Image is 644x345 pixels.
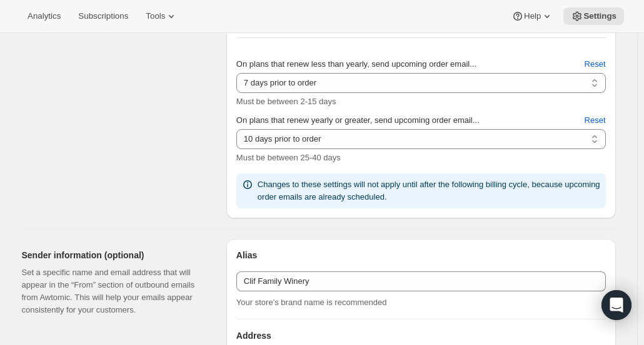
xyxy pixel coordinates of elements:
[236,329,606,342] h3: Address
[236,59,476,69] span: On plans that renew less than yearly, send upcoming order email...
[146,11,165,21] span: Tools
[258,178,601,203] p: Changes to these settings will not apply until after the following billing cycle, because upcomin...
[563,7,624,25] button: Settings
[22,266,206,316] p: Set a specific name and email address that will appear in the “From” section of outbound emails f...
[236,298,387,307] span: Your store’s brand name is recommended
[583,11,616,21] span: Settings
[236,153,341,162] span: Must be between 25-40 days
[71,7,136,25] button: Subscriptions
[577,54,613,74] button: Reset
[28,11,61,21] span: Analytics
[524,11,541,21] span: Help
[585,58,606,70] span: Reset
[22,249,206,261] h2: Sender information (optional)
[138,7,185,25] button: Tools
[577,110,613,130] button: Reset
[236,115,480,125] span: On plans that renew yearly or greater, send upcoming order email...
[236,97,336,106] span: Must be between 2-15 days
[78,11,128,21] span: Subscriptions
[504,7,561,25] button: Help
[20,7,68,25] button: Analytics
[601,290,631,320] div: Open Intercom Messenger
[236,249,606,261] h3: Alias
[585,114,606,127] span: Reset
